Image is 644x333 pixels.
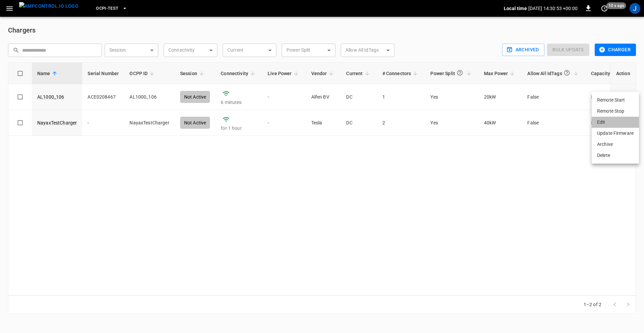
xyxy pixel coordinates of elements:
li: Edit [592,117,639,128]
li: Update Firmware [592,128,639,139]
li: Delete [592,150,639,161]
li: Archive [592,139,639,150]
li: Remote Stop [592,106,639,117]
li: Remote Start [592,95,639,106]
